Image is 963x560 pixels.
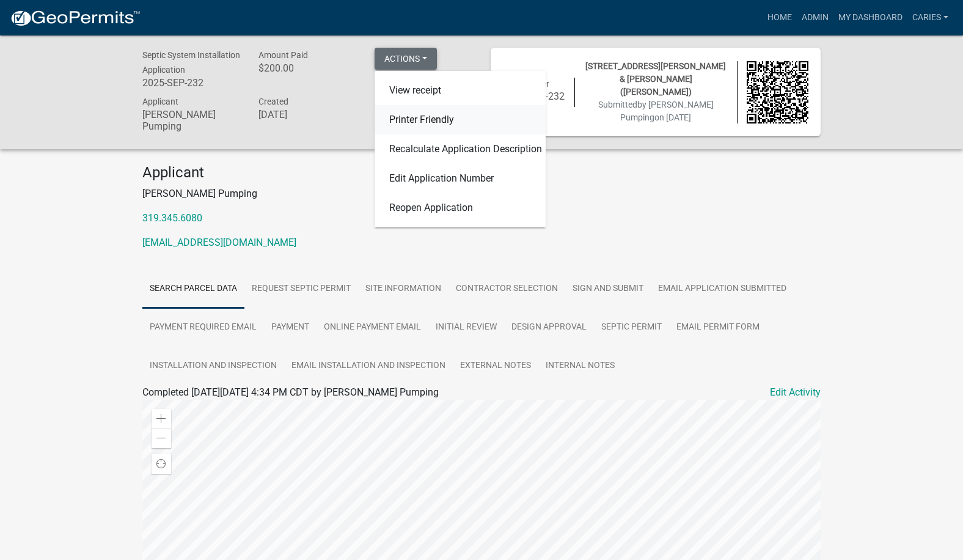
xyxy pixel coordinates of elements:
a: Request Septic Permit [244,270,358,309]
a: View receipt [375,76,546,105]
a: Payment Required Email [142,308,264,347]
a: Site Information [358,270,449,309]
div: Zoom out [152,429,171,448]
a: Edit Application Number [375,164,546,193]
a: CarieS [907,6,953,29]
a: External Notes [453,347,538,386]
a: Installation and Inspection [142,347,284,386]
a: Admin [797,6,833,29]
a: Payment [264,308,317,347]
span: [STREET_ADDRESS][PERSON_NAME] & [PERSON_NAME] ([PERSON_NAME]) [585,61,726,97]
h6: $200.00 [258,62,356,74]
div: Find my location [152,454,171,474]
span: Completed [DATE][DATE] 4:34 PM CDT by [PERSON_NAME] Pumping [142,386,439,398]
a: Internal Notes [538,347,622,386]
a: Recalculate Application Description [375,134,546,164]
div: Zoom in [152,409,171,429]
a: Design Approval [504,308,594,347]
a: Contractor Selection [449,270,565,309]
a: Email Installation and Inspection [284,347,453,386]
a: Online Payment Email [317,308,428,347]
a: [EMAIL_ADDRESS][DOMAIN_NAME] [142,237,296,248]
a: Sign and Submit [565,270,651,309]
a: Home [763,6,797,29]
a: 319.345.6080 [142,212,202,224]
span: Submitted on [DATE] [598,100,714,122]
span: Septic System Installation Application [142,50,240,75]
a: Email Application Submitted [651,270,794,309]
span: Applicant [142,97,178,106]
button: Actions [375,48,437,70]
a: Search Parcel Data [142,270,244,309]
a: Email Permit Form [669,308,767,347]
h4: Applicant [142,164,821,182]
a: My Dashboard [833,6,907,29]
a: Printer Friendly [375,105,546,134]
h6: 2025-SEP-232 [142,77,240,89]
a: Septic Permit [594,308,669,347]
a: Reopen Application [375,193,546,223]
span: Amount Paid [258,50,308,60]
h6: [DATE] [258,109,356,120]
span: by [PERSON_NAME] Pumping [620,100,714,122]
a: Initial Review [428,308,504,347]
a: Edit Activity [770,385,821,400]
div: Actions [375,71,546,227]
p: [PERSON_NAME] Pumping [142,186,821,201]
img: QR code [747,61,809,123]
span: Created [258,97,288,106]
h6: [PERSON_NAME] Pumping [142,109,240,132]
